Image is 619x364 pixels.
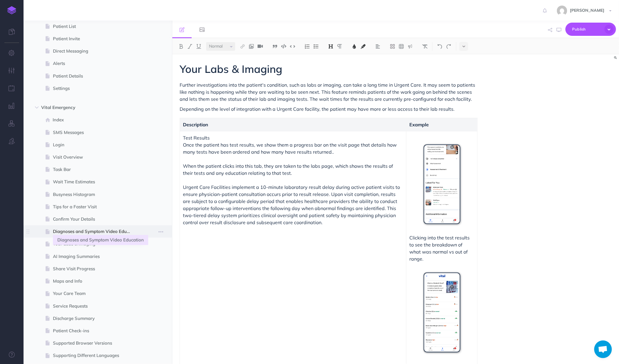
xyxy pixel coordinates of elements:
img: Text background color button [361,44,366,49]
span: Visit Overview [53,154,137,161]
span: Task Bar [53,166,137,173]
span: Patient Invite [53,35,137,42]
img: desktop-portrait-light-version-3-urgent-care-assessment-treatment-what-is-a-metabolic-panel.png [421,269,463,355]
img: Ordered list button [305,44,310,49]
span: Login [53,141,137,148]
span: Patient List [53,23,137,30]
img: Undo [437,44,443,49]
img: Bold button [178,44,184,49]
span: Confirm Your Details [53,216,137,223]
span: Direct Messaging [53,48,137,55]
span: Test Results [183,135,210,141]
span: Your Care Team [53,290,137,297]
span: Diagnoses and Symptom Video Education [53,228,137,235]
img: Text color button [352,44,357,49]
span: Publish [572,25,602,34]
span: Urgent Care Facilities implement a 10-minute laboratory result delay during active patient visits... [183,184,401,225]
img: Create table button [399,44,404,49]
img: Code block button [281,44,286,48]
span: Share Visit Progress [53,265,137,272]
img: Paragraph button [337,44,342,49]
img: Blockquote button [272,44,278,49]
span: Once the patient has test results, we show them a progress bar on the visit page that details how... [183,142,398,176]
img: Italic button [187,44,193,49]
span: Busyness Histogram [53,191,137,198]
span: Supported Browser Versions [53,340,137,347]
button: Publish [565,23,616,36]
img: Add image button [249,44,254,49]
span: Further investigations into the patient's condition, such as labs or imaging, can take a long tim... [180,82,476,102]
span: [PERSON_NAME] [567,8,608,13]
span: Your Labs & Imaging [53,240,137,247]
span: Service Requests [53,303,137,310]
img: Inline code button [290,44,295,48]
img: Underline button [196,44,201,49]
img: Clear styles button [422,44,428,49]
span: Depending on the level of integration with a Urgent Care facility, the patient may have more or l... [180,106,455,112]
span: Discharge Summary [53,315,137,322]
img: Callout dropdown menu button [408,44,413,49]
img: Headings dropdown button [328,44,333,49]
span: Your Labs & Imaging [180,62,282,76]
span: Patient Check-ins [53,327,137,334]
span: Tips for a Faster Visit [53,203,137,210]
img: 5da3de2ef7f569c4e7af1a906648a0de.jpg [557,6,567,16]
img: logo-mark.svg [7,6,16,14]
p: Clicking into the test results to see the breakdown of what was normal vs out of range. [409,234,474,262]
span: Example [409,122,429,128]
img: Add video button [258,44,263,49]
span: Settings [53,85,137,92]
span: Wait Time Estimates [53,178,137,185]
img: Link button [240,44,245,49]
span: Vital Emergency [41,104,129,111]
div: Open chat [594,340,612,358]
span: Patient Details [53,73,137,80]
span: Index [53,116,137,123]
span: AI Imaging Summaries [53,253,137,260]
span: Alerts [53,60,137,67]
img: desktop-portrait-light-version-6-urgent-care-assessment-treatment-steps-1755211834400.png [421,141,463,227]
span: Maps and Info [53,278,137,285]
span: Description [183,122,208,128]
img: Redo [446,44,451,49]
img: Unordered list button [313,44,319,49]
span: Supporting Different Languages [53,352,137,359]
span: SMS Messages [53,129,137,136]
img: Alignment dropdown menu button [375,44,381,49]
